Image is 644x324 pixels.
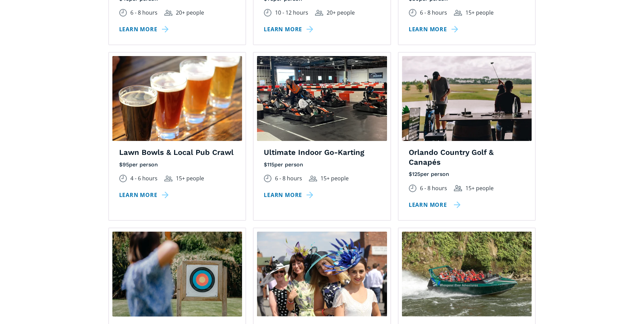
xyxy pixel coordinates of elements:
div: per person [274,161,303,168]
div: 20+ people [327,8,355,18]
img: Group size [309,176,317,181]
img: A group of customers are sitting in go karts, preparing for the race to start [257,56,387,141]
div: 20+ people [176,8,204,18]
div: 15+ people [465,183,494,193]
div: $ [119,161,123,168]
div: 10 - 12 hours [275,8,308,18]
div: per person [420,170,449,178]
img: A group of customers in life jackets riding a fast-moving jet boat along a river [402,232,532,317]
img: A row of craft beers in small glasses lined up on a wooden table [112,56,242,141]
div: 6 - 8 hours [420,183,447,193]
img: A woman pulling back the string of a bow and aiming for an archery target. [112,232,242,317]
img: Duration [119,9,127,17]
a: Learn more [119,190,171,200]
a: Learn more [409,24,461,34]
img: Duration [409,184,417,192]
img: Group size [454,10,462,16]
div: $ [264,161,267,168]
a: Learn more [409,200,461,210]
div: 4 - 6 hours [130,174,158,183]
div: 95 [123,161,129,168]
h4: Orlando Country Golf & Canapés [409,148,525,167]
img: Group size [454,185,462,191]
div: 6 - 8 hours [420,8,447,18]
img: Group size [164,10,172,16]
img: A group of ladies dressed formally for the races [257,232,387,317]
h4: Ultimate Indoor Go-Karting [264,148,380,158]
img: Two customers sitting in front of a driving range in an outdoor bar. [402,56,532,141]
img: Duration [409,9,417,17]
div: per person [129,161,158,168]
h4: Lawn Bowls & Local Pub Crawl [119,148,236,158]
div: 6 - 8 hours [275,174,302,183]
img: Duration [119,175,127,182]
img: Group size [164,176,172,181]
a: Learn more [264,190,316,200]
div: 15+ people [176,174,204,183]
a: Learn more [264,24,316,34]
a: Learn more [119,24,171,34]
img: Group size [315,10,323,16]
div: $ [409,170,412,178]
img: Duration [264,175,272,182]
div: 15+ people [465,8,494,18]
div: 125 [412,170,420,178]
img: Duration [264,9,272,17]
div: 15+ people [320,174,349,183]
div: 6 - 8 hours [130,8,158,18]
div: 115 [267,161,274,168]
